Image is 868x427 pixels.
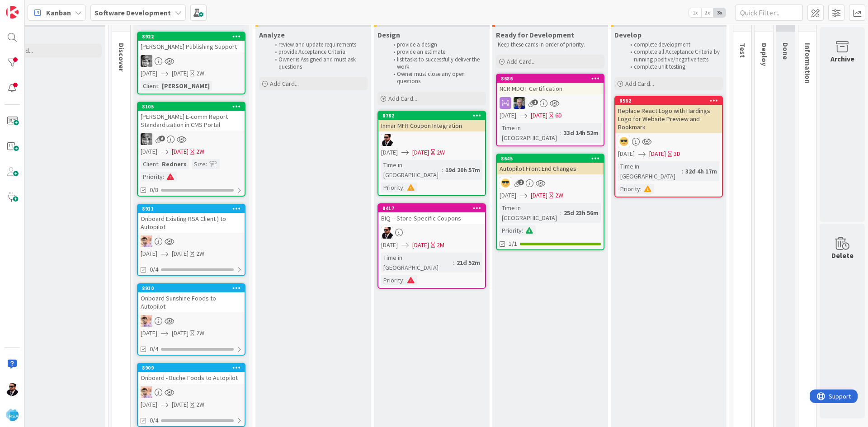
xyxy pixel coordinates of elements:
[640,184,642,194] span: :
[518,179,524,185] span: 2
[196,249,204,258] div: 2W
[142,285,245,291] div: 8910
[270,41,366,48] li: review and update requirements
[192,159,206,169] div: Size
[453,258,454,267] span: :
[270,80,299,88] span: Add Card...
[206,159,207,169] span: :
[138,315,245,327] div: RS
[381,240,398,250] span: [DATE]
[138,284,245,312] div: 8910Onboard Sunshine Foods to Autopilot
[701,8,713,17] span: 2x
[141,172,163,182] div: Priority
[141,400,157,409] span: [DATE]
[142,103,245,110] div: 8105
[561,208,601,218] div: 25d 23h 56m
[141,69,157,78] span: [DATE]
[561,128,601,138] div: 33d 14h 52m
[117,43,126,71] span: Discover
[497,163,604,174] div: Autopilot Front End Changes
[163,172,164,182] span: :
[388,56,485,71] li: list tasks to successfully deliver the work
[649,149,666,159] span: [DATE]
[172,400,189,409] span: [DATE]
[437,148,445,157] div: 2W
[560,128,561,138] span: :
[442,165,443,175] span: :
[270,56,366,71] li: Owner is Assigned and must ask questions
[141,55,152,67] img: KS
[381,134,393,146] img: AC
[172,249,189,258] span: [DATE]
[141,159,158,169] div: Client
[196,400,204,409] div: 2W
[138,386,245,398] div: RS
[614,96,723,197] a: 8562Replace React Logo with Hardings Logo for Website Preview and BookmarkJK[DATE][DATE]3DTime in...
[619,98,722,104] div: 8562
[160,159,189,169] div: Redners
[500,177,511,189] img: JK
[496,154,604,250] a: 8645Autopilot Front End ChangesJK[DATE][DATE]2WTime in [GEOGRAPHIC_DATA]:25d 23h 56mPriority:1/1
[172,147,189,156] span: [DATE]
[377,30,400,39] span: Design
[454,258,482,267] div: 21d 52m
[500,203,560,223] div: Time in [GEOGRAPHIC_DATA]
[555,191,563,200] div: 2W
[497,83,604,94] div: NCR MDOT Certification
[618,149,635,159] span: [DATE]
[138,364,245,372] div: 8909
[532,99,538,105] span: 1
[615,97,722,133] div: 8562Replace React Logo with Hardings Logo for Website Preview and Bookmark
[625,63,722,70] li: complete unit testing
[259,30,285,39] span: Analyze
[803,43,812,84] span: Information
[158,81,160,91] span: :
[378,112,485,120] div: 8782
[497,97,604,109] div: RT
[501,75,604,82] div: 8686
[138,292,245,312] div: Onboard Sunshine Foods to Autopilot
[196,69,204,78] div: 2W
[138,33,245,52] div: 8922[PERSON_NAME] Publishing Support
[500,225,522,235] div: Priority
[142,206,245,212] div: 8911
[683,166,719,176] div: 32d 4h 17m
[738,43,747,58] span: Test
[172,69,189,78] span: [DATE]
[378,134,485,146] div: AC
[412,148,429,157] span: [DATE]
[615,97,722,105] div: 8562
[382,113,485,119] div: 8782
[531,191,547,200] span: [DATE]
[618,161,682,181] div: Time in [GEOGRAPHIC_DATA]
[388,48,485,56] li: provide an estimate
[138,133,245,145] div: KS
[615,105,722,133] div: Replace React Logo with Hardings Logo for Website Preview and Bookmark
[138,372,245,384] div: Onboard - Buche Foods to Autopilot
[138,235,245,247] div: RS
[158,159,160,169] span: :
[531,111,547,120] span: [DATE]
[614,30,642,39] span: Develop
[377,111,486,196] a: 8782Inmar MFR Coupon IntegrationAC[DATE][DATE]2WTime in [GEOGRAPHIC_DATA]:19d 20h 57mPriority:
[138,103,245,131] div: 8105[PERSON_NAME] E-comm Report Standardization in CMS Portal
[682,166,683,176] span: :
[497,155,604,163] div: 8645
[141,328,157,338] span: [DATE]
[196,328,204,338] div: 2W
[501,155,604,162] div: 8645
[735,5,803,21] input: Quick Filter...
[138,41,245,52] div: [PERSON_NAME] Publishing Support
[381,148,398,157] span: [DATE]
[674,149,680,159] div: 3D
[141,147,157,156] span: [DATE]
[412,240,429,250] span: [DATE]
[94,8,171,17] b: Software Development
[137,102,245,197] a: 8105[PERSON_NAME] E-comm Report Standardization in CMS PortalKS[DATE][DATE]2WClient:RednersSize:P...
[138,55,245,67] div: KS
[141,386,152,398] img: RS
[618,184,640,194] div: Priority
[270,48,366,56] li: provide Acceptance Criteria
[141,133,152,145] img: KS
[150,265,158,274] span: 0/4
